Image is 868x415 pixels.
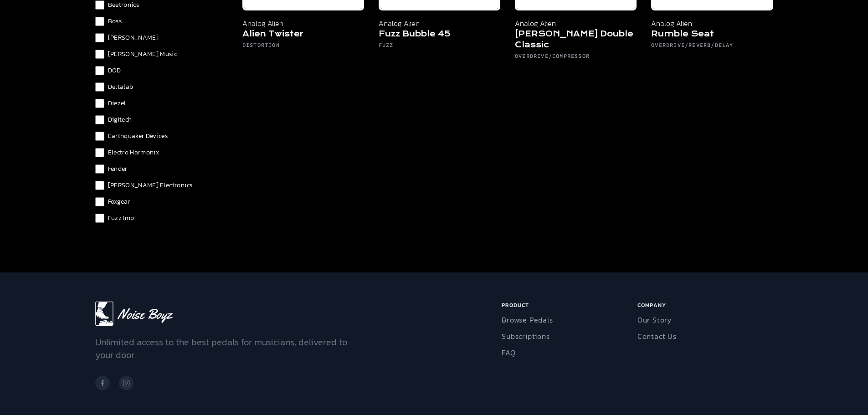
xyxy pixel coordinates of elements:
[95,115,104,124] input: Digitech
[108,197,130,206] span: Foxgear
[95,99,104,108] input: Diezel
[651,18,773,29] p: Analog Alien
[502,347,515,358] a: FAQ
[95,164,104,174] input: Fender
[651,41,773,52] h6: Overdrive/Reverb/Delay
[637,314,672,325] a: Our Story
[242,41,364,52] h6: Distortion
[502,302,634,313] h6: Product
[95,0,104,10] input: Beetronics
[108,214,134,223] span: Fuzz Imp
[379,41,500,52] h6: Fuzz
[95,132,104,141] input: Earthquaker Devices
[108,50,177,59] span: [PERSON_NAME] Music
[95,197,104,206] input: Foxgear
[108,115,132,124] span: Digitech
[95,17,104,26] input: Boss
[515,52,637,63] h6: Overdrive/Compressor
[637,302,770,313] h6: Company
[108,132,168,141] span: Earthquaker Devices
[379,29,500,41] h5: Fuzz Bubble 45
[379,18,500,29] p: Analog Alien
[108,82,134,92] span: Deltalab
[108,33,159,42] span: [PERSON_NAME]
[108,17,122,26] span: Boss
[242,29,364,41] h5: Alien Twister
[515,18,637,29] p: Analog Alien
[108,66,121,75] span: DOD
[95,66,104,75] input: DOD
[95,181,104,190] input: [PERSON_NAME] Electronics
[108,99,126,108] span: Diezel
[95,148,104,157] input: Electro Harmonix
[502,331,550,342] a: Subscriptions
[108,0,139,10] span: Beetronics
[95,82,104,92] input: Deltalab
[95,50,104,59] input: [PERSON_NAME] Music
[502,314,553,325] a: Browse Pedals
[95,214,104,223] input: Fuzz Imp
[108,164,128,174] span: Fender
[637,331,677,342] a: Contact Us
[651,29,773,41] h5: Rumble Seat
[95,336,366,361] p: Unlimited access to the best pedals for musicians, delivered to your door.
[108,148,159,157] span: Electro Harmonix
[242,18,364,29] p: Analog Alien
[108,181,193,190] span: [PERSON_NAME] Electronics
[515,29,637,52] h5: [PERSON_NAME] Double Classic
[95,33,104,42] input: [PERSON_NAME]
